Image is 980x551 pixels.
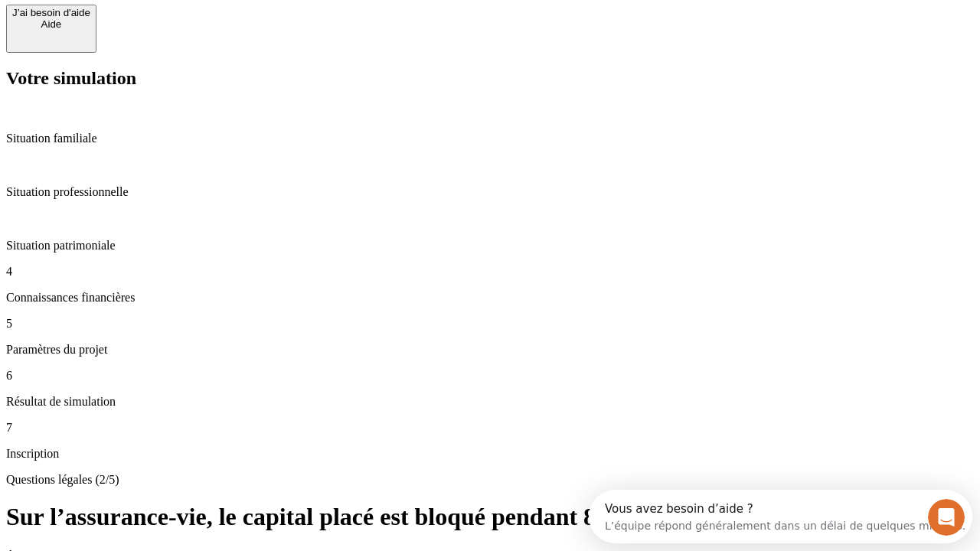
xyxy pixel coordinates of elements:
div: J’ai besoin d'aide [12,7,90,18]
h1: Sur l’assurance-vie, le capital placé est bloqué pendant 8 ans ? [6,503,974,531]
div: Ouvrir le Messenger Intercom [6,6,422,48]
p: Inscription [6,447,974,461]
p: Paramètres du projet [6,343,974,357]
p: 4 [6,265,974,279]
p: Résultat de simulation [6,395,974,409]
p: 5 [6,317,974,331]
iframe: Intercom live chat [928,499,965,536]
p: Situation patrimoniale [6,239,974,253]
div: Vous avez besoin d’aide ? [16,13,377,25]
div: Aide [12,18,90,30]
p: Connaissances financières [6,291,974,305]
div: L’équipe répond généralement dans un délai de quelques minutes. [16,25,377,41]
iframe: Intercom live chat discovery launcher [589,490,972,543]
button: J’ai besoin d'aideAide [6,5,96,53]
h2: Votre simulation [6,68,974,89]
p: Questions légales (2/5) [6,473,974,487]
p: Situation familiale [6,132,974,145]
p: 6 [6,369,974,383]
p: 7 [6,421,974,435]
p: Situation professionnelle [6,185,974,199]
